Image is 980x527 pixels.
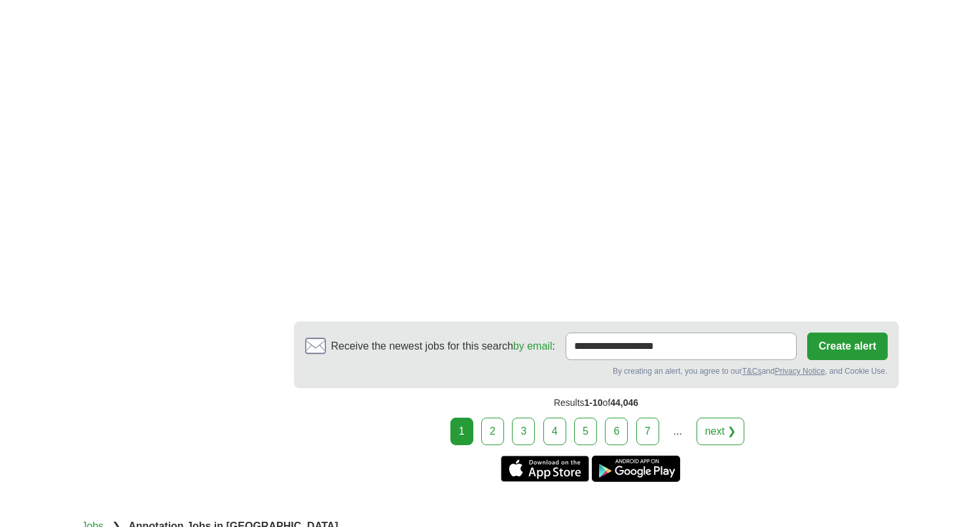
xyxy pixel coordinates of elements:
[512,418,535,445] a: 3
[331,338,555,354] span: Receive the newest jobs for this search :
[636,418,659,445] a: 7
[543,418,566,445] a: 4
[450,418,473,445] div: 1
[513,340,553,352] a: by email
[294,388,899,418] div: Results of
[592,456,680,482] a: Get the Android app
[574,418,597,445] a: 5
[305,365,888,377] div: By creating an alert, you agree to our and , and Cookie Use.
[585,397,603,408] span: 1-10
[774,367,825,376] a: Privacy Notice
[610,397,638,408] span: 44,046
[742,367,761,376] a: T&Cs
[697,418,745,445] a: next ❯
[501,456,589,482] a: Get the iPhone app
[807,333,887,360] button: Create alert
[605,418,628,445] a: 6
[664,418,691,445] div: ...
[481,418,504,445] a: 2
